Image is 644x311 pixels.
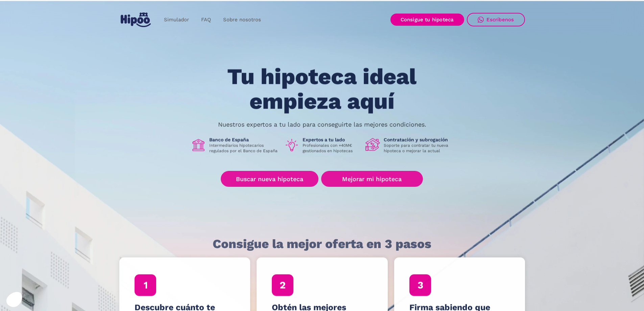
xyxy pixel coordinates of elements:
a: Escríbenos [467,13,525,26]
a: FAQ [195,13,217,26]
a: Buscar nueva hipoteca [221,171,318,187]
h1: Contratación y subrogación [384,137,453,143]
a: Sobre nosotros [217,13,267,26]
h1: Banco de España [209,137,279,143]
a: Consigue tu hipoteca [390,14,464,26]
p: Nuestros expertos a tu lado para conseguirte las mejores condiciones. [218,122,426,127]
p: Profesionales con +40M€ gestionados en hipotecas [303,143,360,154]
h1: Consigue la mejor oferta en 3 pasos [213,237,431,251]
a: home [119,10,152,30]
p: Intermediarios hipotecarios regulados por el Banco de España [209,143,279,154]
h1: Expertos a tu lado [303,137,360,143]
a: Simulador [158,13,195,26]
p: Soporte para contratar tu nueva hipoteca o mejorar la actual [384,143,453,154]
h1: Tu hipoteca ideal empieza aquí [194,65,450,114]
div: Escríbenos [486,17,514,23]
a: Mejorar mi hipoteca [321,171,423,187]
